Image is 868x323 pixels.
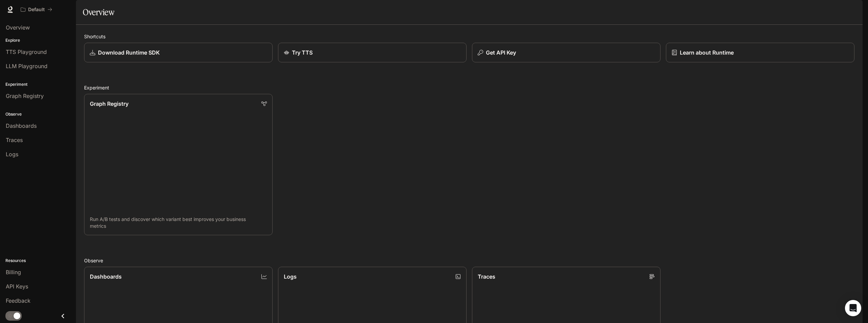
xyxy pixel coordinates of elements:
p: Get API Key [486,48,516,57]
a: Try TTS [278,43,467,62]
h2: Shortcuts [84,33,854,40]
p: Graph Registry [90,100,129,108]
p: Traces [478,272,495,281]
div: Open Intercom Messenger [845,300,861,316]
a: Graph RegistryRun A/B tests and discover which variant best improves your business metrics [84,94,273,235]
p: Learn about Runtime [680,48,734,57]
p: Default [28,7,45,13]
p: Logs [284,272,297,281]
h2: Observe [84,257,854,264]
button: All workspaces [18,3,55,16]
a: Learn about Runtime [666,43,854,62]
p: Run A/B tests and discover which variant best improves your business metrics [90,216,267,229]
h1: Overview [83,5,114,19]
a: Download Runtime SDK [84,43,273,62]
button: Get API Key [472,43,660,62]
p: Dashboards [90,272,122,281]
p: Try TTS [292,48,313,57]
h2: Experiment [84,84,854,91]
p: Download Runtime SDK [98,48,160,57]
